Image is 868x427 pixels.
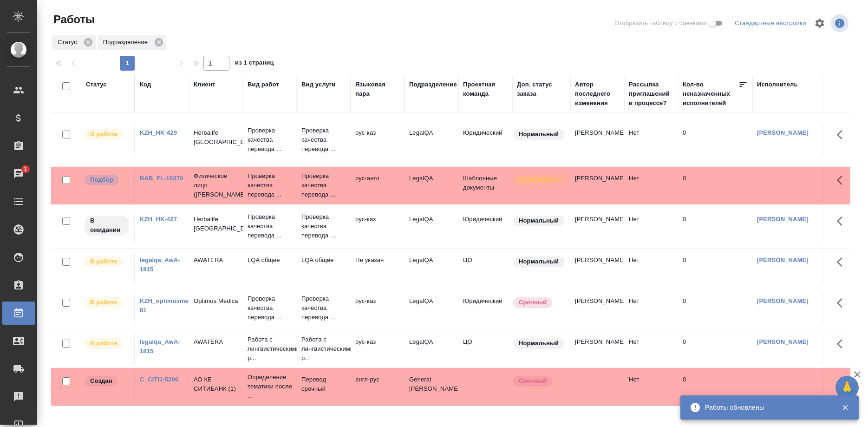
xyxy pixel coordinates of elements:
td: Нет [624,124,678,156]
div: Исполнитель назначен, приступать к работе пока рано [84,215,130,236]
td: 0 [678,169,752,202]
span: 1 [18,164,33,174]
p: Нормальный [519,130,559,139]
a: [PERSON_NAME] [757,338,809,345]
td: Нет [624,210,678,243]
td: Нет [624,169,678,202]
p: В работе [90,130,117,139]
div: Вид работ [248,80,279,89]
button: Закрыть [835,403,855,412]
button: Здесь прячутся важные кнопки [831,292,854,314]
p: Herbalife [GEOGRAPHIC_DATA] [194,215,238,233]
td: Юридический [458,292,512,324]
p: Проверка качества перевода ... [301,212,346,240]
td: ЦО [458,333,512,365]
div: Можно подбирать исполнителей [84,174,130,186]
a: KZH_optimusmedica-61 [140,297,203,314]
td: [PERSON_NAME] [570,251,624,283]
p: Herbalife [GEOGRAPHIC_DATA] [194,128,238,147]
p: Срочный [519,376,547,386]
div: Языковая пара [355,80,400,99]
div: Заказ еще не согласован с клиентом, искать исполнителей рано [84,375,130,388]
td: 0 [678,292,752,324]
td: LegalQA [405,169,458,202]
td: Нет [624,251,678,283]
div: Кол-во неназначенных исполнителей [683,80,738,108]
p: Проверка качества перевода ... [248,126,292,154]
td: General [PERSON_NAME] [405,370,458,403]
div: Работы обновлены [705,403,828,412]
p: Статус [58,38,80,47]
button: Здесь прячутся важные кнопки [831,169,854,191]
p: Срочный [519,298,547,307]
div: Исполнитель [757,80,798,89]
div: Доп. статус заказа [517,80,566,99]
a: KZH_HK-429 [140,129,177,136]
p: AWATERA [194,256,238,265]
div: Исполнитель выполняет работу [84,256,130,268]
td: рус-каз [351,292,405,324]
button: Здесь прячутся важные кнопки [831,251,854,273]
div: Подразделение [98,35,166,50]
div: Исполнитель выполняет работу [84,128,130,141]
p: Проверка качества перевода ... [301,171,346,199]
div: Код [140,80,151,89]
td: 0 [678,251,752,283]
a: BAB_FL-16370 [140,175,183,182]
td: [PERSON_NAME] [570,333,624,365]
td: LegalQA [405,292,458,324]
div: Рассылка приглашений в процессе? [629,80,673,108]
p: Определение тематики после ... [248,373,292,401]
td: англ-рус [351,370,405,403]
td: LegalQA [405,124,458,156]
span: Посмотреть информацию [831,14,850,32]
button: Здесь прячутся важные кнопки [831,210,854,232]
td: 0 [678,124,752,156]
button: Здесь прячутся важные кнопки [831,370,854,393]
td: [PERSON_NAME] [570,292,624,324]
button: 🙏 [835,376,859,399]
td: LegalQA [405,210,458,243]
td: рус-каз [351,333,405,365]
a: 1 [2,162,35,185]
td: 0 [678,333,752,365]
span: из 1 страниц [235,57,274,71]
td: Юридический [458,124,512,156]
p: АО КБ СИТИБАНК (1) [194,375,238,394]
a: C_CITI1-5206 [140,376,178,383]
div: Статус [86,80,107,89]
button: Здесь прячутся важные кнопки [831,124,854,146]
p: Подбор [90,175,113,184]
div: Исполнитель выполняет работу [84,296,130,309]
td: рус-каз [351,124,405,156]
td: Не указан [351,251,405,283]
p: Работа с лингвистическими р... [248,335,292,363]
p: Проверка качества перевода ... [301,294,346,322]
p: Подразделение [103,38,151,47]
p: LQA общее [301,256,346,265]
p: Optimus Medica [194,296,238,306]
p: Перевод срочный [301,375,346,394]
td: рус-каз [351,210,405,243]
div: Подразделение [409,80,457,89]
span: Отобразить таблицу с оценками [614,19,707,28]
p: AWATERA [194,337,238,347]
div: Статус [52,35,96,50]
td: Нет [624,370,678,403]
button: Здесь прячутся важные кнопки [831,333,854,355]
span: Работы [51,12,95,27]
td: Нет [624,333,678,365]
p: Проверка качества перевода ... [248,212,292,240]
p: Работа с лингвистическими р... [301,335,346,363]
a: KZH_HK-427 [140,216,177,223]
p: Нормальный [519,257,559,266]
td: 0 [678,210,752,243]
td: [PERSON_NAME] [570,210,624,243]
div: Клиент [194,80,215,89]
a: legalqa_AwA-1815 [140,338,180,355]
p: Проверка качества перевода ... [248,294,292,322]
td: Нет [624,292,678,324]
p: Создан [90,376,112,386]
div: split button [732,16,809,31]
p: [DEMOGRAPHIC_DATA] [519,175,565,184]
